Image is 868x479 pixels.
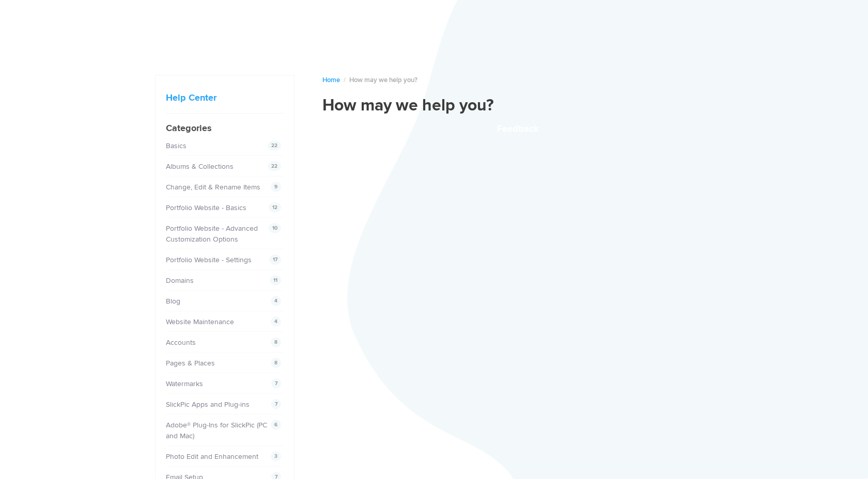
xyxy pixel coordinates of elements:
a: Portfolio Website - Settings [166,256,252,264]
span: 22 [268,140,281,151]
span: 7 [271,378,281,389]
span: 6 [271,420,281,430]
a: Pages & Places [166,359,215,368]
h1: How may we help you? [322,95,713,116]
span: 12 [269,202,281,213]
span: 4 [271,296,281,306]
a: Accounts [166,338,196,347]
a: Watermarks [166,379,203,388]
a: Home [322,76,340,84]
span: 7 [271,399,281,409]
span: 22 [268,161,281,171]
span: 8 [271,337,281,347]
a: SlickPic Apps and Plug-ins [166,400,250,409]
span: 3 [271,451,281,461]
span: 9 [271,182,281,192]
button: Feedback [322,124,713,133]
h4: Categories [166,121,284,135]
a: Albums & Collections [166,162,234,171]
span: / [344,76,346,84]
a: Domains [166,276,194,285]
span: 17 [269,254,281,265]
span: How may we help you? [349,76,417,84]
span: 8 [271,358,281,368]
span: 11 [270,275,281,285]
a: Change, Edit & Rename Items [166,183,260,191]
a: Portfolio Website - Basics [166,203,246,212]
span: 10 [269,223,281,233]
a: Blog [166,297,180,306]
a: Website Maintenance [166,317,234,326]
a: Portfolio Website - Advanced Customization Options [166,224,258,244]
a: Help Center [166,92,216,103]
a: Photo Edit and Enhancement [166,452,258,461]
a: Basics [166,141,187,150]
span: 4 [271,316,281,327]
a: Adobe® Plug-Ins for SlickPic (PC and Mac) [166,421,267,440]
